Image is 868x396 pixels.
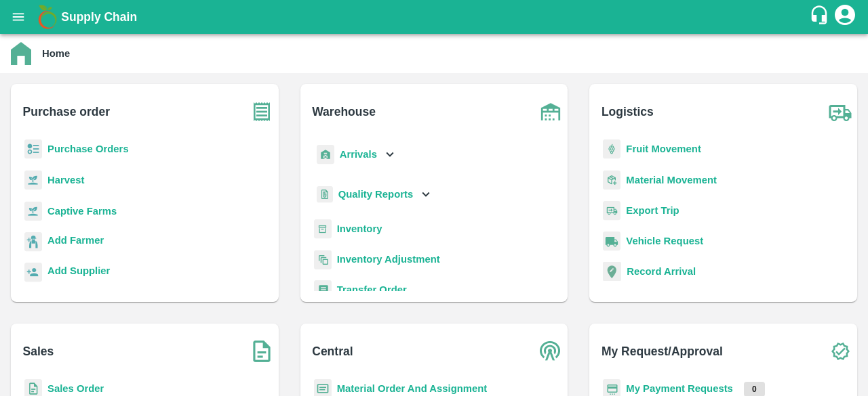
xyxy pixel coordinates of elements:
[42,48,70,59] b: Home
[47,383,104,394] a: Sales Order
[317,186,333,203] img: qualityReport
[245,334,279,368] img: soSales
[314,139,398,170] div: Arrivals
[626,205,679,216] a: Export Trip
[534,334,568,368] img: central
[340,149,377,160] b: Arrivals
[314,250,332,269] img: inventory
[603,232,620,251] img: vehicle
[337,383,488,394] a: Material Order And Assignment
[47,263,110,282] a: Add Supplier
[626,383,733,394] a: My Payment Requests
[34,3,61,30] img: logo
[24,232,42,252] img: farmer
[627,266,696,277] a: Record Arrival
[337,223,382,234] a: Inventory
[317,145,334,164] img: whArrival
[61,7,809,26] a: Supply Chain
[626,144,701,154] a: Fruit Movement
[601,102,654,121] b: Logistics
[603,262,621,281] img: recordArrival
[833,3,857,31] div: account of current user
[601,342,723,361] b: My Request/Approval
[823,334,857,368] img: check
[23,102,110,121] b: Purchase order
[47,265,110,276] b: Add Supplier
[337,254,440,265] a: Inventory Adjustment
[337,284,407,295] a: Transfer Order
[47,235,104,246] b: Add Farmer
[24,170,42,190] img: harvest
[24,201,42,221] img: harvest
[3,1,34,32] button: open drawer
[626,175,717,185] a: Material Movement
[24,263,42,282] img: supplier
[312,342,353,361] b: Central
[338,189,414,200] b: Quality Reports
[603,139,620,159] img: fruit
[603,201,620,221] img: delivery
[534,95,568,129] img: warehouse
[61,10,137,24] b: Supply Chain
[47,206,117,217] a: Captive Farms
[245,95,279,129] img: purchase
[314,280,332,300] img: whTransfer
[312,102,376,121] b: Warehouse
[23,342,54,361] b: Sales
[47,144,129,154] a: Purchase Orders
[47,175,84,185] a: Harvest
[809,5,833,29] div: customer-support
[603,170,620,190] img: material
[11,42,31,65] img: home
[24,139,42,159] img: reciept
[314,181,434,208] div: Quality Reports
[47,233,104,251] a: Add Farmer
[314,219,332,239] img: whInventory
[823,95,857,129] img: truck
[626,236,703,246] a: Vehicle Request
